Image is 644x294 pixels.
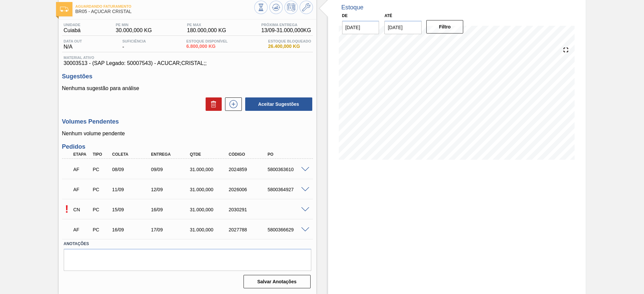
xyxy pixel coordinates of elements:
[187,27,226,33] span: 180.000,000 KG
[91,167,111,172] div: Pedido de Compra
[268,39,311,43] span: Estoque Bloqueado
[227,152,271,157] div: Código
[245,97,312,111] button: Aceitar Sugestões
[266,227,310,232] div: 5800366629
[342,13,348,18] label: De
[188,227,232,232] div: 31.000,000
[269,1,283,14] button: Atualizar Gráfico
[202,97,222,111] div: Excluir Sugestões
[121,39,148,50] div: -
[266,167,310,172] div: 5800363610
[186,44,228,49] span: 6.800,000 KG
[110,187,154,192] div: 11/09/2025
[62,143,313,150] h3: Pedidos
[186,39,228,43] span: Estoque Disponível
[64,23,81,27] span: Unidade
[62,39,84,50] div: N/A
[222,97,242,111] div: Nova sugestão
[149,187,193,192] div: 12/09/2025
[268,44,311,49] span: 26.400,000 KG
[261,23,311,27] span: Próxima Entrega
[244,275,311,288] button: Salvar Anotações
[110,227,154,232] div: 16/09/2025
[75,4,254,8] span: Aguardando Faturamento
[72,222,92,237] div: Aguardando Faturamento
[72,162,92,177] div: Aguardando Faturamento
[149,227,193,232] div: 17/09/2025
[73,227,90,232] p: AF
[227,227,271,232] div: 2027788
[188,207,232,212] div: 31.000,000
[62,85,313,91] p: Nenhuma sugestão para análise
[64,39,82,43] span: Data out
[261,27,311,33] span: 13/09 - 31.000,000 KG
[227,207,271,212] div: 2030291
[91,187,111,192] div: Pedido de Compra
[64,27,81,33] span: Cuiabá
[384,13,392,18] label: Até
[122,39,146,43] span: Suficiência
[110,152,154,157] div: Coleta
[188,152,232,157] div: Qtde
[64,56,311,60] span: Material ativo
[242,97,313,112] div: Aceitar Sugestões
[187,23,226,27] span: PE MAX
[64,239,311,249] label: Anotações
[62,73,313,80] h3: Sugestões
[91,207,111,212] div: Pedido de Compra
[110,207,154,212] div: 15/09/2025
[110,167,154,172] div: 08/09/2025
[227,167,271,172] div: 2024859
[73,187,90,192] p: AF
[62,131,313,137] p: Nenhum volume pendente
[91,227,111,232] div: Pedido de Compra
[149,207,193,212] div: 16/09/2025
[149,167,193,172] div: 09/09/2025
[64,60,311,66] span: 30003513 - (SAP Legado: 50007543) - ACUCAR;CRISTAL;;
[72,152,92,157] div: Etapa
[116,23,152,27] span: PE MIN
[426,20,464,33] button: Filtro
[300,1,313,14] button: Ir ao Master Data / Geral
[149,152,193,157] div: Entrega
[284,1,298,14] button: Programar Estoque
[254,1,268,14] button: Visão Geral dos Estoques
[116,27,152,33] span: 30.000,000 KG
[342,21,379,34] input: dd/mm/yyyy
[73,207,90,212] p: CN
[266,187,310,192] div: 5800364927
[227,187,271,192] div: 2026006
[188,187,232,192] div: 31.000,000
[72,202,92,217] div: Composição de Carga em Negociação
[75,9,254,14] span: BR05 - AÇÚCAR CRISTAL
[266,152,310,157] div: PO
[62,118,313,125] h3: Volumes Pendentes
[73,167,90,172] p: AF
[341,4,364,11] div: Estoque
[62,203,72,215] p: Pendente de aceite
[384,21,422,34] input: dd/mm/yyyy
[188,167,232,172] div: 31.000,000
[72,182,92,197] div: Aguardando Faturamento
[60,7,68,12] img: Ícone
[91,152,111,157] div: Tipo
